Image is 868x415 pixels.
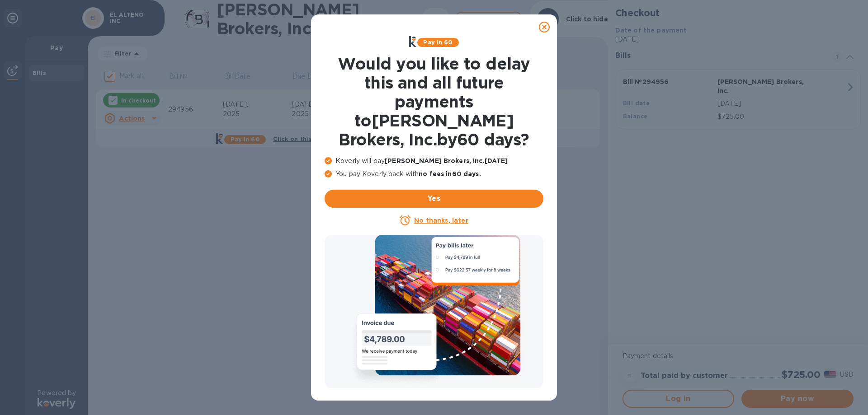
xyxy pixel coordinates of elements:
u: No thanks, later [414,217,468,224]
b: [PERSON_NAME] Brokers, Inc. [DATE] [385,157,508,164]
button: Yes [325,190,543,208]
p: You pay Koverly back with [325,169,543,179]
span: Yes [332,193,536,204]
h1: Would you like to delay this and all future payments to [PERSON_NAME] Brokers, Inc. by 60 days ? [325,54,543,149]
b: no fees in 60 days . [419,170,481,177]
b: Pay in 60 [423,39,453,46]
p: Koverly will pay [325,156,543,166]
